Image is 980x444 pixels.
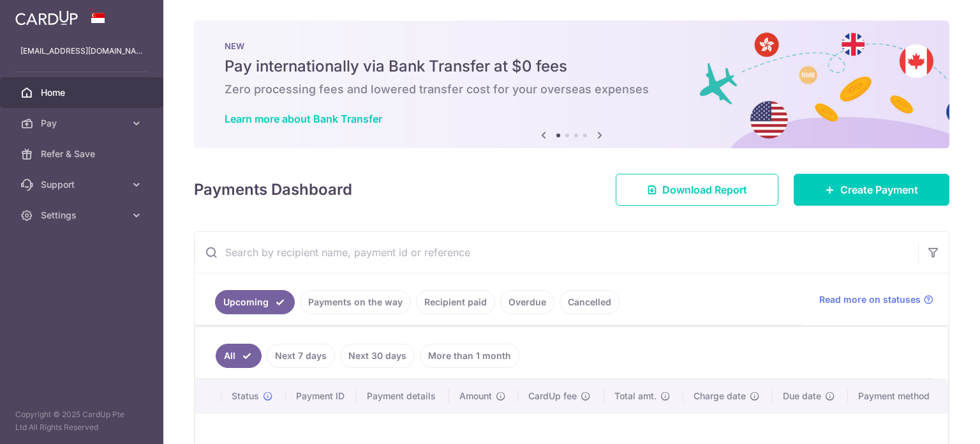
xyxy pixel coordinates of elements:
[416,290,495,314] a: Recipient paid
[15,10,78,26] img: CardUp
[848,379,948,413] th: Payment method
[616,174,778,206] a: Download Report
[225,82,919,97] h6: Zero processing fees and lowered transfer cost for your overseas expenses
[225,41,919,51] p: NEW
[459,390,492,402] span: Amount
[225,56,919,77] h5: Pay internationally via Bank Transfer at $0 fees
[225,112,382,125] a: Learn more about Bank Transfer
[216,344,262,368] a: All
[614,390,657,402] span: Total amt.
[41,117,125,130] span: Pay
[286,379,357,413] th: Payment ID
[20,45,143,57] p: [EMAIL_ADDRESS][DOMAIN_NAME]
[232,390,259,402] span: Status
[41,148,125,160] span: Refer & Save
[560,290,620,314] a: Cancelled
[528,390,577,402] span: CardUp fee
[819,293,921,306] span: Read more on statuses
[41,178,125,191] span: Support
[195,232,918,273] input: Search by recipient name, payment id or reference
[194,178,352,201] h4: Payments Dashboard
[840,182,918,197] span: Create Payment
[194,20,949,148] img: Bank transfer banner
[662,182,747,197] span: Download Report
[215,290,295,314] a: Upcoming
[500,290,554,314] a: Overdue
[41,86,125,99] span: Home
[267,344,335,368] a: Next 7 days
[694,390,746,402] span: Charge date
[300,290,411,314] a: Payments on the way
[819,293,933,306] a: Read more on statuses
[794,174,949,206] a: Create Payment
[41,209,125,222] span: Settings
[340,344,415,368] a: Next 30 days
[783,390,821,402] span: Due date
[357,379,449,413] th: Payment details
[420,344,519,368] a: More than 1 month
